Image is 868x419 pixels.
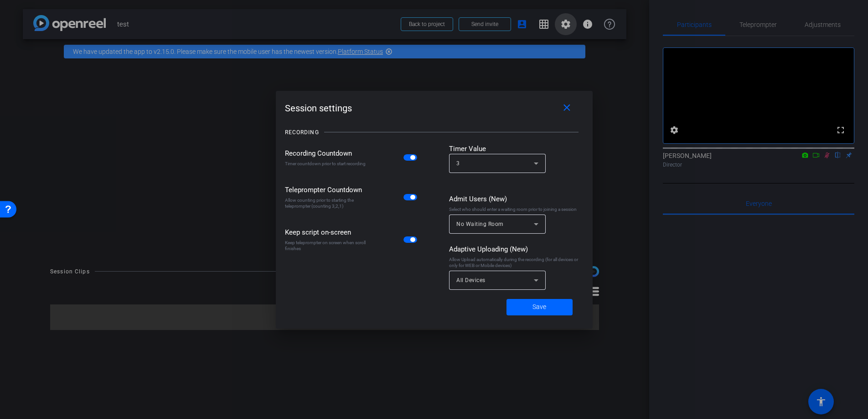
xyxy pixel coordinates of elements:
[449,206,584,212] div: Select who should enter a waiting room prior to joining a session
[456,277,486,283] span: All Devices
[456,221,504,227] span: No Waiting Room
[285,197,369,209] div: Allow counting prior to starting the teleprompter (counting 3,2,1)
[456,160,460,167] span: 3
[285,121,584,144] openreel-title-line: RECORDING
[561,102,573,114] mat-icon: close
[285,227,369,237] div: Keep script on-screen
[285,161,369,167] div: Timer countdown prior to start recording
[449,194,584,204] div: Admit Users (New)
[449,257,584,268] div: Allow Upload automatically during the recording (for all devices or only for WEB or Mobile devices)
[285,185,369,195] div: Teleprompter Countdown
[285,100,584,116] div: Session settings
[449,144,584,154] div: Timer Value
[449,244,584,254] div: Adaptive Uploading (New)
[532,302,546,312] span: Save
[285,148,369,158] div: Recording Countdown
[285,128,319,137] div: RECORDING
[285,240,369,251] div: Keep teleprompter on screen when scroll finishes
[506,299,573,315] button: Save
